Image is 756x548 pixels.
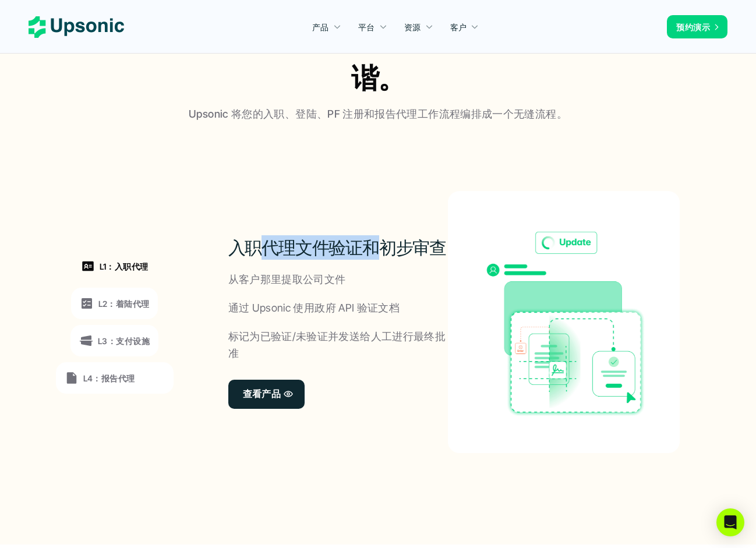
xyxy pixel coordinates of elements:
[358,21,375,33] p: 平台
[450,21,467,33] p: 客户
[189,106,567,123] p: Upsonic 将您的入职、登陆、PF 注册和报告代理工作流程编排成一个无缝流程。
[404,21,421,33] p: 资源
[154,19,602,97] h2: 四个无缝的代理工作流程，完美和谐。
[228,380,305,409] a: 查看产品
[100,260,149,273] p: L1：入职代理
[98,298,150,310] p: L2：着陆代理
[83,372,135,384] p: L4：报告代理
[228,328,448,362] p: 标记为已验证/未验证并发送给人工进行最终批准
[243,386,281,402] p: 查看产品
[676,22,710,32] span: 预约演示
[305,16,348,37] a: 产品
[98,335,150,347] p: L3：支付设施
[667,15,727,38] a: 预约演示
[228,300,400,317] p: 通过 Upsonic 使用政府 API 验证文档
[228,235,448,260] h2: 入职代理文件验证和初步审查
[716,508,744,536] div: 打开对讲信使
[228,271,346,288] p: 从客户那里提取公司文件
[312,21,329,33] p: 产品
